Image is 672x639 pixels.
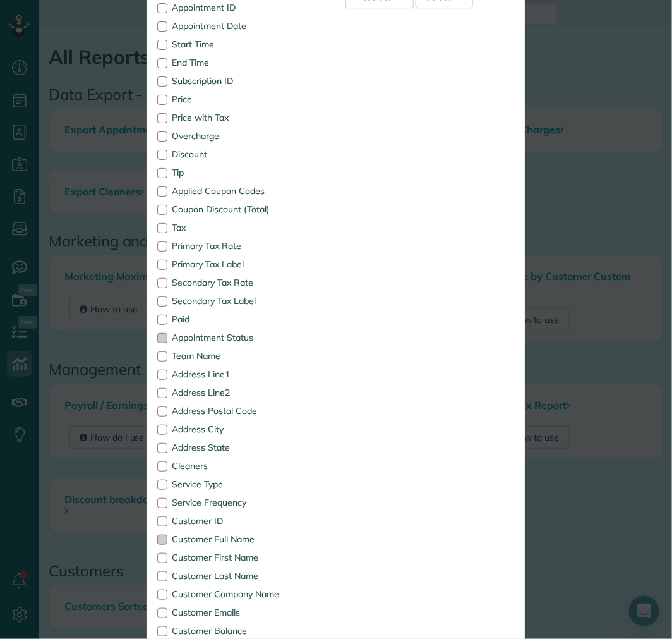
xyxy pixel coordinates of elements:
[157,278,327,287] label: Secondary Tax Rate
[157,40,327,49] label: Start Time
[157,186,327,195] label: Applied Coupon Codes
[157,205,327,214] label: Coupon Discount (Total)
[157,351,327,360] label: Team Name
[157,443,327,452] label: Address State
[157,333,327,342] label: Appointment Status
[157,223,327,232] label: Tax
[157,21,327,30] label: Appointment Date
[157,498,327,507] label: Service Frequency
[157,150,327,159] label: Discount
[157,315,327,324] label: Paid
[157,58,327,67] label: End Time
[157,480,327,489] label: Service Type
[157,260,327,269] label: Primary Tax Label
[157,76,327,85] label: Subscription ID
[157,95,327,104] label: Price
[157,425,327,434] label: Address City
[157,168,327,177] label: Tip
[157,131,327,140] label: Overcharge
[157,406,327,415] label: Address Postal Code
[157,553,327,562] label: Customer First Name
[157,241,327,250] label: Primary Tax Rate
[157,3,327,12] label: Appointment ID
[157,571,327,580] label: Customer Last Name
[157,296,327,305] label: Secondary Tax Label
[157,461,327,470] label: Cleaners
[157,626,327,635] label: Customer Balance
[157,535,327,544] label: Customer Full Name
[157,388,327,397] label: Address Line2
[157,370,327,379] label: Address Line1
[157,516,327,525] label: Customer ID
[157,608,327,617] label: Customer Emails
[157,113,327,122] label: Price with Tax
[157,590,327,599] label: Customer Company Name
